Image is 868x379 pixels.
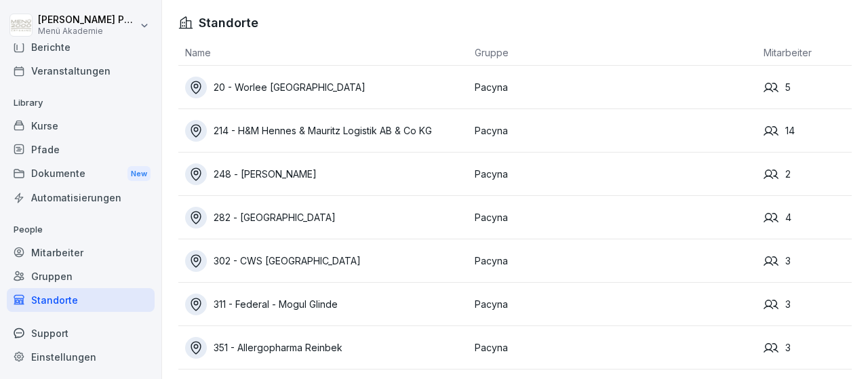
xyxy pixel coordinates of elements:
[7,241,155,264] a: Mitarbeiter
[178,40,468,66] th: Name
[468,239,757,283] td: Pacyna
[7,264,155,288] a: Gruppen
[7,345,155,369] a: Einstellungen
[7,186,155,210] a: Automatisierungen
[764,210,852,225] div: 4
[757,40,852,66] th: Mitarbeiter
[764,123,852,138] div: 14
[185,77,468,98] a: 20 - Worlee [GEOGRAPHIC_DATA]
[468,40,757,66] th: Gruppe
[764,340,852,355] div: 3
[7,321,155,345] div: Support
[764,167,852,182] div: 2
[7,161,155,186] a: DokumenteNew
[7,138,155,161] a: Pfade
[468,196,757,239] td: Pacyna
[7,59,155,83] a: Veranstaltungen
[468,153,757,196] td: Pacyna
[38,14,137,26] p: [PERSON_NAME] Pacyna
[468,109,757,153] td: Pacyna
[185,294,468,315] a: 311 - Federal - Mogul Glinde
[764,297,852,312] div: 3
[764,80,852,95] div: 5
[7,219,155,241] p: People
[185,207,468,228] a: 282 - [GEOGRAPHIC_DATA]
[127,166,151,182] div: New
[764,254,852,268] div: 3
[185,120,468,142] a: 214 - H&M Hennes & Mauritz Logistik AB & Co KG
[185,163,468,185] a: 248 - [PERSON_NAME]
[7,161,155,186] div: Dokumente
[7,92,155,114] p: Library
[468,283,757,326] td: Pacyna
[38,26,137,36] p: Menü Akademie
[468,66,757,109] td: Pacyna
[199,14,258,32] h1: Standorte
[7,35,155,59] a: Berichte
[185,250,468,272] a: 302 - CWS [GEOGRAPHIC_DATA]
[7,288,155,312] a: Standorte
[7,114,155,138] a: Kurse
[468,326,757,370] td: Pacyna
[185,337,468,359] a: 351 - Allergopharma Reinbek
